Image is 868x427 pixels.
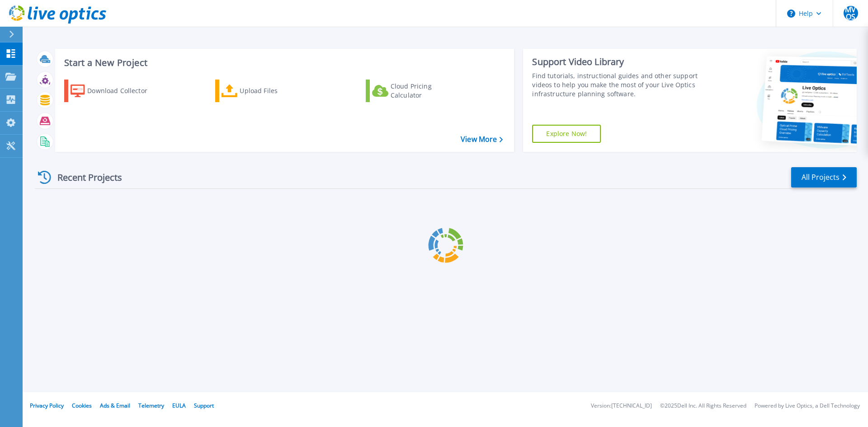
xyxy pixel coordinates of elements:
span: MVOS [844,6,858,20]
a: Ads & Email [100,402,130,409]
a: Support [194,402,214,409]
div: Support Video Library [532,56,702,68]
a: All Projects [791,167,857,188]
a: View More [461,135,503,144]
a: Cookies [72,402,92,409]
div: Find tutorials, instructional guides and other support videos to help you make the most of your L... [532,71,702,99]
a: EULA [172,402,186,409]
li: Powered by Live Optics, a Dell Technology [755,403,860,409]
div: Upload Files [240,82,312,100]
div: Recent Projects [35,166,134,188]
div: Cloud Pricing Calculator [391,82,463,100]
a: Telemetry [138,402,164,409]
h3: Start a New Project [64,58,503,68]
a: Upload Files [215,80,316,102]
a: Cloud Pricing Calculator [366,80,467,102]
a: Privacy Policy [30,402,64,409]
li: © 2025 Dell Inc. All Rights Reserved [660,403,746,409]
li: Version: [TECHNICAL_ID] [591,403,652,409]
a: Download Collector [64,80,165,102]
a: Explore Now! [532,125,601,143]
div: Download Collector [87,82,160,100]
